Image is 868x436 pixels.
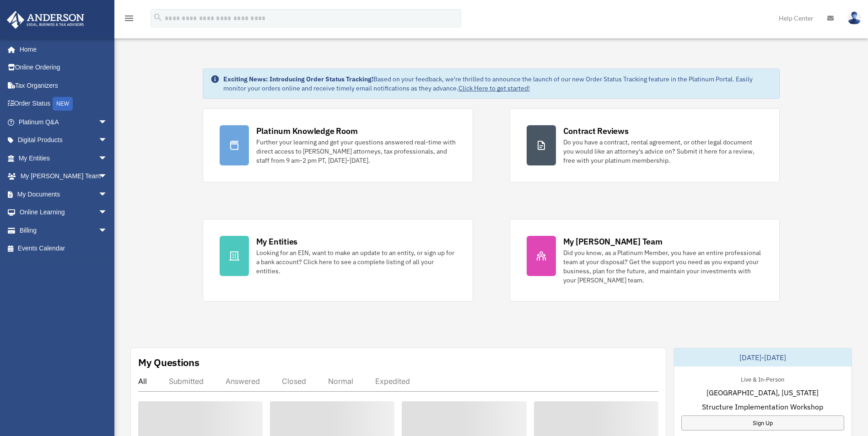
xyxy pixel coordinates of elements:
[375,377,410,386] div: Expedited
[733,374,792,383] div: Live & In-Person
[282,377,306,386] div: Closed
[124,13,135,24] i: menu
[458,84,530,92] a: Click Here to get started!
[53,97,73,111] div: NEW
[256,125,358,137] div: Platinum Knowledge Room
[674,348,852,367] div: [DATE]-[DATE]
[4,11,87,29] img: Anderson Advisors Platinum Portal
[6,40,117,58] a: Home
[223,75,373,83] strong: Exciting News: Introducing Order Status Tracking!
[563,138,763,165] div: Do you have a contract, rental agreement, or other legal document you would like an attorney's ad...
[6,221,121,239] a: Billingarrow_drop_down
[702,401,823,412] span: Structure Implementation Workshop
[706,387,819,398] span: [GEOGRAPHIC_DATA], [US_STATE]
[98,113,117,132] span: arrow_drop_down
[256,138,456,165] div: Further your learning and get your questions answered real-time with direct access to [PERSON_NAM...
[563,248,763,285] div: Did you know, as a Platinum Member, you have an entire professional team at your disposal? Get th...
[6,58,121,77] a: Online Ordering
[203,219,473,302] a: My Entities Looking for an EIN, want to make an update to an entity, or sign up for a bank accoun...
[6,167,121,186] a: My [PERSON_NAME] Teamarrow_drop_down
[6,131,121,149] a: Digital Productsarrow_drop_down
[98,149,117,168] span: arrow_drop_down
[681,415,844,431] a: Sign Up
[138,356,199,369] div: My Questions
[169,377,204,386] div: Submitted
[153,12,163,22] i: search
[226,377,260,386] div: Answered
[203,108,473,182] a: Platinum Knowledge Room Further your learning and get your questions answered real-time with dire...
[98,203,117,222] span: arrow_drop_down
[563,236,663,247] div: My [PERSON_NAME] Team
[138,377,147,386] div: All
[6,149,121,167] a: My Entitiesarrow_drop_down
[6,95,121,113] a: Order StatusNEW
[847,11,861,25] img: User Pic
[256,236,297,247] div: My Entities
[256,248,456,276] div: Looking for an EIN, want to make an update to an entity, or sign up for a bank account? Click her...
[98,221,117,240] span: arrow_drop_down
[328,377,353,386] div: Normal
[98,167,117,186] span: arrow_drop_down
[510,219,780,302] a: My [PERSON_NAME] Team Did you know, as a Platinum Member, you have an entire professional team at...
[98,185,117,204] span: arrow_drop_down
[6,239,121,258] a: Events Calendar
[6,203,121,222] a: Online Learningarrow_drop_down
[223,74,772,93] div: Based on your feedback, we're thrilled to announce the launch of our new Order Status Tracking fe...
[6,185,121,203] a: My Documentsarrow_drop_down
[510,108,780,182] a: Contract Reviews Do you have a contract, rental agreement, or other legal document you would like...
[98,131,117,150] span: arrow_drop_down
[6,76,121,95] a: Tax Organizers
[6,113,121,131] a: Platinum Q&Aarrow_drop_down
[124,16,135,24] a: menu
[563,125,629,137] div: Contract Reviews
